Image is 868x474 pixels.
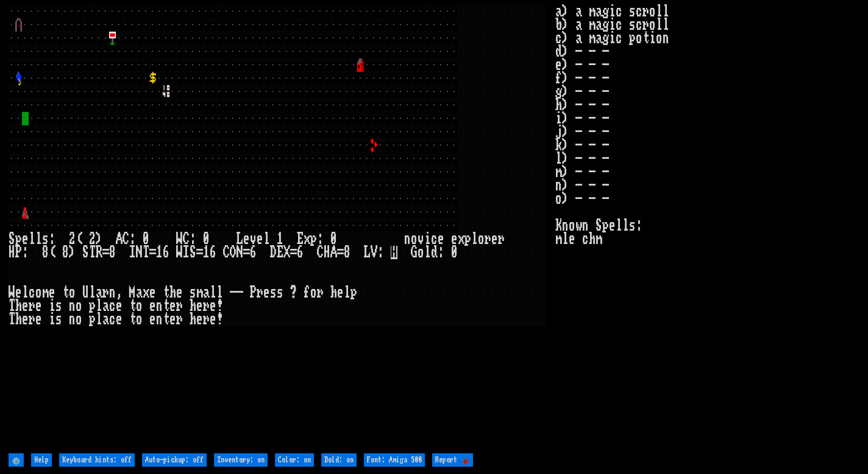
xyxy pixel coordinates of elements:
[109,299,116,313] div: c
[277,232,283,246] div: 1
[9,246,15,259] div: H
[283,246,290,259] div: X
[418,246,424,259] div: o
[109,313,116,326] div: c
[9,232,15,246] div: S
[214,453,268,467] input: Inventory: on
[82,286,89,299] div: U
[210,313,216,326] div: e
[35,299,42,313] div: e
[190,299,196,313] div: h
[411,232,418,246] div: o
[317,246,324,259] div: C
[275,453,314,467] input: Color: on
[458,232,464,246] div: x
[62,286,69,299] div: t
[42,246,49,259] div: 8
[337,286,344,299] div: e
[9,299,15,313] div: T
[102,286,109,299] div: r
[42,286,49,299] div: m
[156,313,163,326] div: n
[431,232,438,246] div: c
[250,286,257,299] div: P
[203,246,210,259] div: 1
[129,232,136,246] div: :
[203,299,210,313] div: r
[9,453,24,467] input: ⚙️
[270,286,277,299] div: s
[142,453,207,467] input: Auto-pickup: off
[290,246,297,259] div: =
[9,313,15,326] div: T
[102,313,109,326] div: a
[15,232,22,246] div: p
[310,286,317,299] div: o
[29,299,35,313] div: r
[176,286,183,299] div: e
[371,246,377,259] div: V
[464,232,471,246] div: p
[424,232,431,246] div: i
[344,246,350,259] div: 8
[49,286,55,299] div: e
[203,232,210,246] div: 0
[96,299,102,313] div: l
[337,246,344,259] div: =
[424,246,431,259] div: l
[364,246,371,259] div: L
[149,286,156,299] div: e
[451,232,458,246] div: e
[89,299,96,313] div: p
[49,313,55,326] div: i
[438,232,444,246] div: e
[9,286,15,299] div: W
[432,453,473,467] input: Report 🐞
[116,313,123,326] div: e
[263,286,270,299] div: e
[143,232,149,246] div: 0
[59,453,135,467] input: Keyboard hints: off
[29,232,35,246] div: l
[149,246,156,259] div: =
[277,286,283,299] div: s
[210,246,216,259] div: 6
[29,313,35,326] div: r
[230,286,237,299] div: -
[129,299,136,313] div: t
[176,299,183,313] div: r
[190,286,196,299] div: s
[69,232,76,246] div: 2
[169,299,176,313] div: e
[116,299,123,313] div: e
[250,246,257,259] div: 6
[89,286,96,299] div: l
[169,313,176,326] div: e
[196,299,203,313] div: e
[22,232,29,246] div: e
[190,313,196,326] div: h
[491,232,498,246] div: e
[96,286,102,299] div: a
[297,246,304,259] div: 6
[55,313,62,326] div: s
[15,299,22,313] div: h
[31,453,52,467] input: Help
[69,313,76,326] div: n
[89,246,96,259] div: T
[196,313,203,326] div: e
[22,286,29,299] div: l
[22,246,29,259] div: :
[364,453,425,467] input: Font: Amiga 500
[129,313,136,326] div: t
[129,246,136,259] div: I
[143,286,149,299] div: x
[344,286,350,299] div: l
[69,299,76,313] div: n
[216,299,223,313] div: !
[22,313,29,326] div: e
[210,286,216,299] div: l
[109,246,116,259] div: 8
[163,286,169,299] div: t
[243,246,250,259] div: =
